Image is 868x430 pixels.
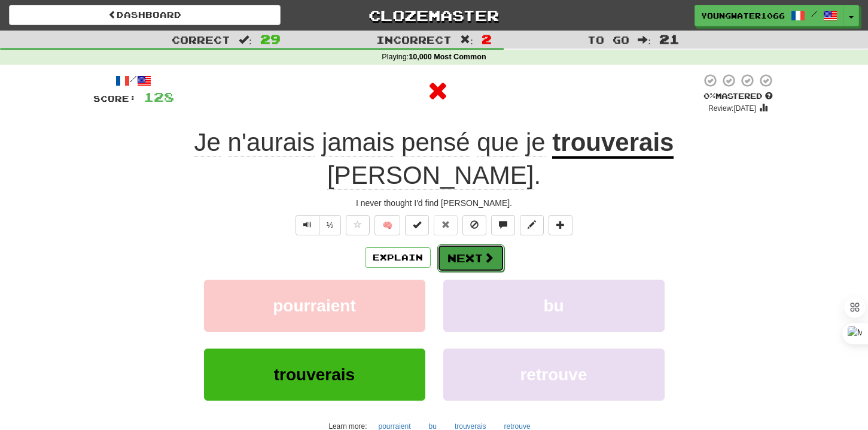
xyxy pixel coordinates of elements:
a: Dashboard [9,5,281,25]
button: Ignore sentence (alt+i) [462,215,486,235]
span: retrouve [520,365,587,384]
button: Set this sentence to 100% Mastered (alt+m) [405,215,429,235]
a: Clozemaster [299,5,570,26]
span: bu [543,296,564,315]
button: trouverais [204,349,425,401]
span: : [638,35,651,45]
small: Review: [DATE] [708,104,756,113]
span: jamais [322,128,394,157]
span: 128 [144,89,174,104]
span: / [811,10,817,18]
span: 29 [260,32,281,46]
span: Je [194,128,221,157]
span: YoungWater1066 [701,10,785,21]
a: YoungWater1066 / [695,5,844,26]
button: Add to collection (alt+a) [549,215,572,235]
button: Discuss sentence (alt+u) [491,215,515,235]
button: bu [443,280,665,332]
span: : [460,35,473,45]
div: I never thought I'd find [PERSON_NAME]. [93,197,775,209]
button: 🧠 [374,215,400,235]
span: Correct [172,34,230,46]
span: n'aurais [228,128,315,157]
button: retrouve [443,349,665,401]
span: . [327,161,541,190]
span: 0 % [703,91,715,101]
div: Text-to-speech controls [293,215,342,235]
span: que [477,128,519,157]
button: Reset to 0% Mastered (alt+r) [434,215,458,235]
span: 2 [482,32,492,46]
button: Edit sentence (alt+d) [520,215,544,235]
span: je [526,128,546,157]
button: ½ [319,215,342,235]
span: To go [587,34,629,46]
div: / [93,73,174,88]
span: Incorrect [376,34,452,46]
u: trouverais [552,128,674,159]
span: Score: [93,93,136,104]
strong: 10,000 Most Common [409,53,486,61]
button: pourraient [204,280,425,332]
button: Explain [365,247,431,268]
span: [PERSON_NAME] [327,161,534,190]
span: trouverais [274,365,355,384]
button: Next [437,244,504,272]
button: Favorite sentence (alt+f) [346,215,370,235]
span: pourraient [273,296,355,315]
span: : [239,35,252,45]
span: 21 [659,32,680,46]
div: Mastered [701,91,775,102]
span: pensé [401,128,470,157]
button: Play sentence audio (ctl+space) [296,215,319,235]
